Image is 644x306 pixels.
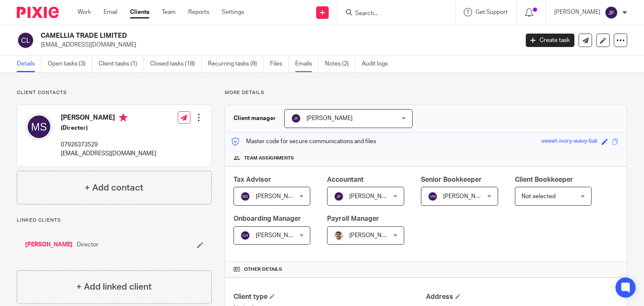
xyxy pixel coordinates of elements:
[240,230,250,241] img: svg%3E
[605,6,618,19] img: svg%3E
[17,89,212,96] p: Client contacts
[104,8,117,16] a: Email
[327,176,364,183] span: Accountant
[17,7,59,18] img: Pixie
[25,241,73,249] a: [PERSON_NAME]
[61,141,156,149] p: 07926373529
[256,194,302,199] span: [PERSON_NAME]
[306,115,353,121] span: [PERSON_NAME]
[428,191,438,201] img: svg%3E
[222,8,244,16] a: Settings
[234,293,426,301] h4: Client type
[475,9,508,15] span: Get Support
[78,8,91,16] a: Work
[515,176,573,183] span: Client Bookkeeper
[349,233,395,238] span: [PERSON_NAME]
[256,233,302,238] span: [PERSON_NAME]
[325,56,356,72] a: Notes (2)
[231,137,376,146] p: Master code for secure communications and files
[48,56,92,72] a: Open tasks (3)
[41,41,513,49] p: [EMAIL_ADDRESS][DOMAIN_NAME]
[354,10,430,18] input: Search
[421,176,482,183] span: Senior Bookkeeper
[234,215,301,222] span: Onboarding Manager
[77,241,99,249] span: Director
[26,113,52,140] img: svg%3E
[17,31,34,49] img: svg%3E
[270,56,289,72] a: Files
[208,56,264,72] a: Recurring tasks (9)
[291,113,301,123] img: svg%3E
[61,124,156,132] h5: (Director)
[61,149,156,158] p: [EMAIL_ADDRESS][DOMAIN_NAME]
[162,8,176,16] a: Team
[334,230,344,241] img: PXL_20240409_141816916.jpg
[99,56,144,72] a: Client tasks (1)
[41,31,419,40] h2: CAMELLIA TRADE LIMITED
[85,181,143,194] h4: + Add contact
[295,56,319,72] a: Emails
[234,114,276,123] h3: Client manager
[188,8,209,16] a: Reports
[327,215,379,222] span: Payroll Manager
[234,176,271,183] span: Tax Advisor
[334,191,344,201] img: svg%3E
[541,137,597,146] div: sweet-ivory-wavy-bat
[522,194,556,199] span: Not selected
[526,34,574,47] a: Create task
[426,293,618,301] h4: Address
[150,56,202,72] a: Closed tasks (18)
[61,113,156,124] h4: [PERSON_NAME]
[349,194,395,199] span: [PERSON_NAME]
[244,155,294,162] span: Team assignments
[554,8,600,16] p: [PERSON_NAME]
[244,266,282,273] span: Other details
[225,89,627,96] p: More details
[130,8,149,16] a: Clients
[76,280,152,293] h4: + Add linked client
[119,113,127,122] i: Primary
[17,56,42,72] a: Details
[443,194,489,199] span: [PERSON_NAME]
[240,191,250,201] img: svg%3E
[362,56,394,72] a: Audit logs
[17,217,212,224] p: Linked clients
